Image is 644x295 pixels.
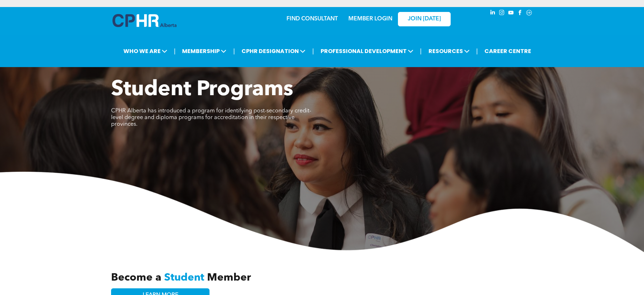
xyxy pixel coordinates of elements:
span: MEMBERSHIP [180,45,228,58]
span: Become a [111,273,161,283]
a: Social network [525,9,533,18]
li: | [312,44,314,58]
a: facebook [516,9,524,18]
li: | [233,44,235,58]
a: linkedin [489,9,496,18]
span: RESOURCES [426,45,472,58]
span: Student [164,273,204,283]
span: Student Programs [111,79,293,100]
li: | [476,44,478,58]
span: JOIN [DATE] [408,16,441,22]
span: PROFESSIONAL DEVELOPMENT [318,45,416,58]
a: CAREER CENTRE [482,45,533,58]
img: A blue and white logo for cp alberta [112,14,176,27]
span: CPHR Alberta has introduced a program for identifying post-secondary credit-level degree and dipl... [111,108,311,127]
span: CPHR DESIGNATION [239,45,308,58]
li: | [420,44,422,58]
span: Member [207,273,251,283]
span: WHO WE ARE [121,45,169,58]
a: FIND CONSULTANT [286,16,338,22]
a: youtube [507,9,515,18]
a: JOIN [DATE] [398,12,451,26]
a: MEMBER LOGIN [348,16,392,22]
li: | [174,44,176,58]
a: instagram [498,9,505,18]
